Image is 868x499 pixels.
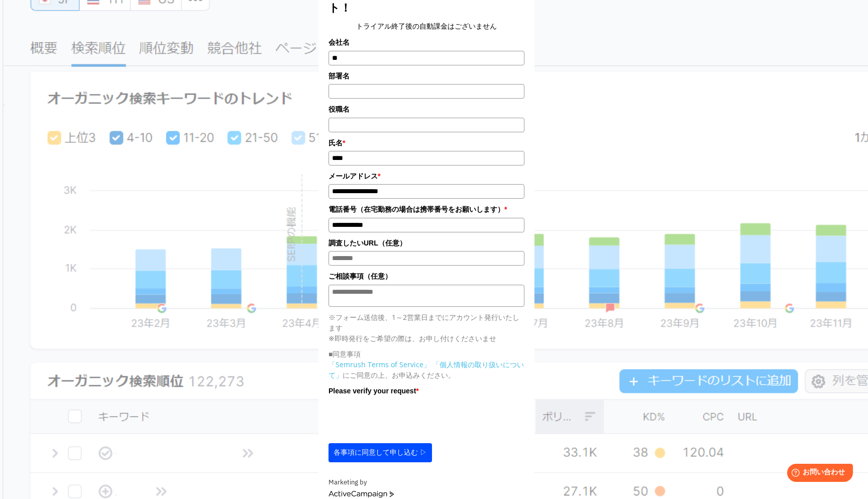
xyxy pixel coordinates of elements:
label: メールアドレス [329,171,524,182]
label: ご相談事項（任意） [329,271,524,282]
label: 氏名 [329,137,524,148]
p: ■同意事項 [329,349,524,359]
a: 「Semrush Terms of Service」 [329,360,430,369]
button: 各事項に同意して申し込む ▷ [329,443,432,462]
label: Please verify your request [329,385,524,396]
label: 部署名 [329,70,524,81]
div: Marketing by [329,477,524,488]
label: 電話番号（在宅勤務の場合は携帯番号をお願いします） [329,204,524,215]
iframe: reCAPTCHA [329,399,481,438]
p: ※フォーム送信後、1～2営業日までにアカウント発行いたします ※即時発行をご希望の際は、お申し付けくださいませ [329,312,524,344]
label: 会社名 [329,37,524,48]
label: 役職名 [329,104,524,115]
p: にご同意の上、お申込みください。 [329,359,524,380]
a: 「個人情報の取り扱いについて」 [329,360,524,380]
label: 調査したいURL（任意） [329,237,524,248]
center: トライアル終了後の自動課金はございません [329,21,524,32]
iframe: Help widget launcher [779,460,857,488]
